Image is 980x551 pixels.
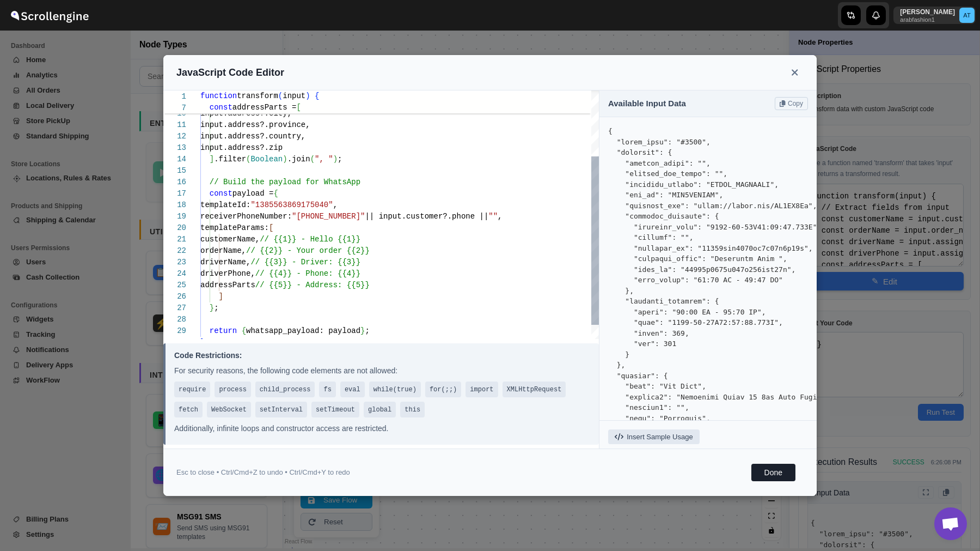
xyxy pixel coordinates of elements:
[365,212,488,221] span: || input.customer?.phone ||
[338,155,342,164] span: ;
[283,92,305,100] span: input
[163,211,186,222] div: 19
[163,142,186,154] div: 13
[163,268,186,280] div: 24
[200,132,305,141] span: input.address?.country,
[900,16,955,23] p: arabfashion1
[333,155,338,164] span: )
[211,406,247,414] code: WebSocket
[237,92,278,100] span: transform
[260,235,360,244] span: // {{1}} - Hello {{1}}
[200,235,260,244] span: customerName,
[163,131,186,142] div: 12
[210,304,214,312] span: }
[163,291,186,302] div: 26
[283,155,287,164] span: )
[250,155,283,164] span: Boolean
[345,386,360,393] code: eval
[200,258,250,267] span: driverName,
[305,92,310,100] span: )
[179,386,206,393] code: require
[163,108,186,119] div: 10
[200,223,269,232] span: templateParams:
[163,154,186,165] div: 14
[163,188,186,199] div: 17
[163,234,186,245] div: 21
[214,155,246,164] span: .filter
[315,155,333,164] span: ", "
[775,97,808,110] button: Copy
[900,8,955,16] p: [PERSON_NAME]
[333,201,338,209] span: ,
[963,12,971,19] text: AT
[242,326,246,335] span: {
[250,258,360,267] span: // {{3}} - Driver: {{3}}
[255,269,360,278] span: // {{4}} - Phone: {{4}}
[959,8,975,23] span: Aziz Taher
[315,92,319,100] span: {
[751,464,795,481] button: Done
[163,199,186,211] div: 18
[498,212,502,221] span: ,
[163,280,186,291] div: 25
[163,337,186,348] div: 30
[9,2,90,29] img: ScrollEngine
[278,92,283,100] span: (
[893,7,976,24] button: User menu
[292,212,365,221] span: "[PHONE_NUMBER]"
[163,257,186,268] div: 23
[470,386,493,393] code: import
[163,314,186,325] div: 28
[210,155,214,164] span: ]
[174,423,590,434] p: Additionally, infinite loops and constructor access are restricted.
[373,386,416,393] code: while(true)
[210,103,232,112] span: const
[210,189,232,198] span: const
[232,103,297,112] span: addressParts =
[608,429,700,444] button: Insert Sample Usage
[200,212,292,221] span: receiverPhoneNumber:
[273,189,278,198] span: {
[163,302,186,314] div: 27
[246,155,250,164] span: (
[176,468,350,476] span: Esc to close • Ctrl/Cmd+Z to undo • Ctrl/Cmd+Y to redo
[255,281,370,289] span: // {{5}} - Address: {{5}}
[934,507,967,540] a: Open chat
[360,326,365,335] span: }
[163,165,186,177] div: 15
[608,98,686,109] h4: Available Input Data
[269,223,273,232] span: [
[163,245,186,257] div: 22
[250,201,333,209] span: "1385563869175040"
[232,189,274,198] span: payload =
[219,386,246,393] code: process
[219,292,223,301] span: ]
[323,386,331,393] code: fs
[260,406,303,414] code: setInterval
[260,386,311,393] code: child_process
[174,365,590,376] p: For security reasons, the following code elements are not allowed:
[507,386,562,393] code: XMLHttpRequest
[287,155,310,164] span: .join
[200,281,255,289] span: addressParts
[163,177,186,188] div: 16
[174,350,590,361] h4: Code Restrictions:
[210,178,360,186] span: // Build the payload for WhatsApp
[163,102,186,114] span: 7
[179,406,198,414] code: fetch
[163,91,186,102] span: 1
[310,155,315,164] span: (
[430,386,457,393] code: for(;;)
[210,326,237,335] span: return
[200,246,246,255] span: orderName,
[405,406,420,414] code: this
[246,246,370,255] span: // {{2}} - Your order {{2}}
[200,338,205,347] span: }
[163,325,186,337] div: 29
[365,326,370,335] span: ;
[316,406,355,414] code: setTimeout
[200,120,310,129] span: input.address?.province,
[200,201,250,209] span: templateId:
[200,269,255,278] span: driverPhone,
[246,326,360,335] span: whatsapp_payload: payload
